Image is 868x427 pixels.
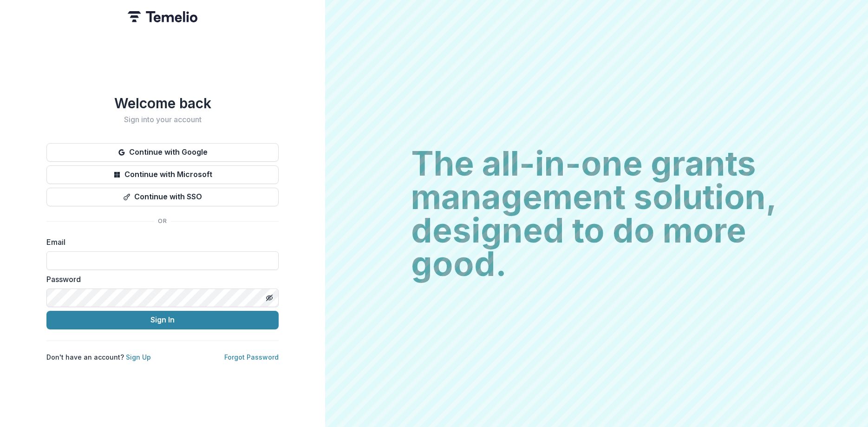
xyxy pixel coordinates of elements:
[46,95,279,112] h1: Welcome back
[224,353,279,361] a: Forgot Password
[126,353,151,361] a: Sign Up
[46,115,279,124] h2: Sign into your account
[46,165,279,184] button: Continue with Microsoft
[46,352,151,362] p: Don't have an account?
[46,236,273,248] label: Email
[46,143,279,162] button: Continue with Google
[262,290,277,305] button: Toggle password visibility
[46,188,279,206] button: Continue with SSO
[128,11,197,22] img: Temelio
[46,274,273,285] label: Password
[46,311,279,329] button: Sign In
